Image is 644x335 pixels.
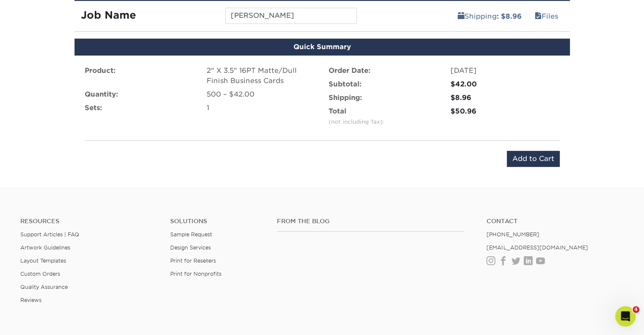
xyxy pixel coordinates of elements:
a: Contact [486,218,624,225]
input: Enter a job name [225,8,357,24]
label: Total [329,106,384,127]
div: [DATE] [451,66,560,76]
a: [EMAIL_ADDRESS][DOMAIN_NAME] [486,244,588,251]
a: Quality Assurance [20,284,68,290]
a: Shipping: $8.96 [452,8,527,25]
a: Reviews [20,297,41,303]
a: Files [529,8,564,25]
small: (not including Tax): [329,119,384,125]
a: Artwork Guidelines [20,244,70,251]
a: Layout Templates [20,257,66,264]
div: 500 – $42.00 [207,89,316,100]
h4: Solutions [170,218,265,225]
iframe: Google Customer Reviews [2,309,72,332]
div: Quick Summary [75,39,570,55]
a: Sample Request [170,231,212,238]
a: Print for Nonprofits [170,271,221,277]
label: Shipping: [329,93,362,103]
div: $50.96 [451,106,560,116]
b: : $8.96 [497,12,522,20]
a: [PHONE_NUMBER] [486,231,539,238]
label: Quantity: [85,89,118,100]
div: 2" X 3.5" 16PT Matte/Dull Finish Business Cards [207,66,316,86]
label: Order Date: [329,66,370,76]
a: Custom Orders [20,271,60,277]
iframe: Intercom live chat [615,306,636,327]
h4: Resources [20,218,158,225]
input: Add to Cart [507,151,560,167]
a: Design Services [170,244,211,251]
h4: From the Blog [277,218,464,225]
span: 4 [633,306,639,313]
span: files [535,12,542,20]
div: $8.96 [451,93,560,103]
strong: Job Name [81,9,136,21]
div: 1 [207,103,316,113]
label: Subtotal: [329,79,362,89]
a: Print for Resellers [170,257,216,264]
label: Sets: [85,103,102,113]
span: shipping [458,12,464,20]
div: $42.00 [451,79,560,89]
label: Product: [85,66,116,76]
a: Support Articles | FAQ [20,231,79,238]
